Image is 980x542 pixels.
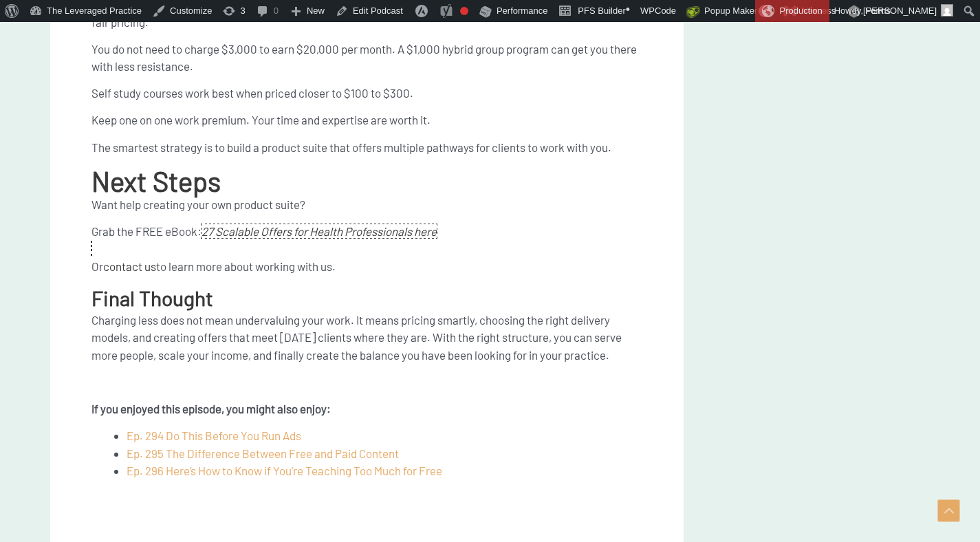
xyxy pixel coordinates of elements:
[127,446,399,460] a: Ep. 295 The Difference Between Free and Paid Content
[156,259,336,273] span: to learn more about working with us.
[91,285,213,310] b: Final Thought
[202,224,437,238] a: 27 Scalable Offers for Health Professionals here
[626,3,630,17] span: •
[91,224,202,238] span: Grab the FREE eBook:
[127,464,442,477] a: Ep. 296 Here’s How to Know if You’re Teaching Too Much for Free
[127,429,301,442] a: Ep. 294 Do This Before You Run Ads
[91,197,305,211] span: Want help creating your own product suite?
[91,164,221,197] b: Next Steps
[91,402,331,415] strong: If you enjoyed this episode, you might also enjoy:
[91,113,431,127] span: Keep one on one work premium. Your time and expertise are worth it.
[460,7,468,15] div: Focus keyphrase not set
[91,140,611,154] span: The smartest strategy is to build a product suite that offers multiple pathways for clients to wo...
[91,86,413,100] span: Self study courses work best when priced closer to $100 to $300.
[863,6,937,16] span: [PERSON_NAME]
[91,259,103,273] span: Or
[91,42,637,74] span: You do not need to charge $3,000 to earn $20,000 per month. A $1,000 hybrid group program can get...
[103,259,156,273] a: contact us
[91,313,622,362] span: Charging less does not mean undervaluing your work. It means pricing smartly, choosing the right ...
